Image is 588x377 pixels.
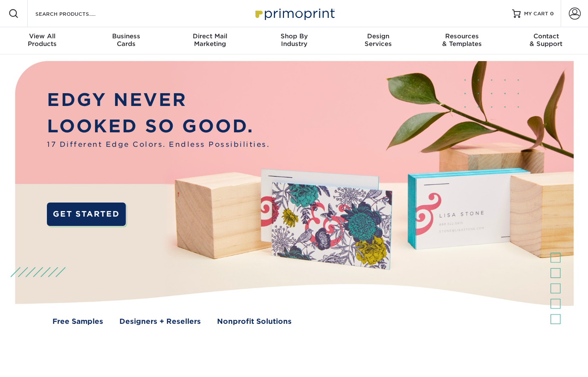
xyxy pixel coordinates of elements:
a: Free Samples [52,316,103,327]
span: 0 [550,11,554,17]
div: Cards [84,32,168,48]
span: Shop By [252,32,336,40]
a: BusinessCards [84,27,168,54]
span: Design [336,32,420,40]
a: Direct MailMarketing [168,27,252,54]
a: GET STARTED [47,203,125,226]
span: Business [84,32,168,40]
a: Designers + Resellers [119,316,201,327]
span: Resources [420,32,504,40]
a: Shop ByIndustry [252,27,336,54]
span: MY CART [524,10,548,17]
p: LOOKED SO GOOD. [47,113,269,139]
div: & Support [504,32,588,48]
a: Nonprofit Solutions [217,316,292,327]
a: Contact& Support [504,27,588,54]
div: Industry [252,32,336,48]
p: EDGY NEVER [47,86,269,113]
input: SEARCH PRODUCTS..... [35,9,118,19]
span: Direct Mail [168,32,252,40]
span: Contact [504,32,588,40]
img: Primoprint [252,4,337,23]
div: & Templates [420,32,504,48]
a: DesignServices [336,27,420,54]
a: Resources& Templates [420,27,504,54]
span: 17 Different Edge Colors. Endless Possibilities. [47,139,269,150]
div: Services [336,32,420,48]
div: Marketing [168,32,252,48]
